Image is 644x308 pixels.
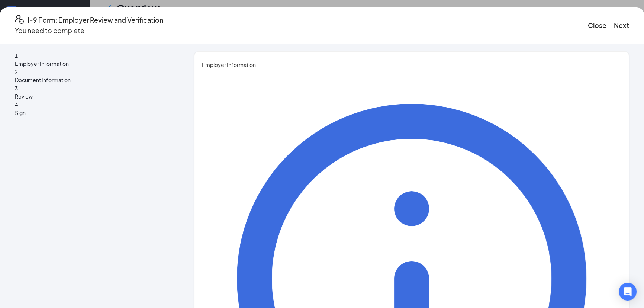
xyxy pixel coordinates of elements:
h4: I-9 Form: Employer Review and Verification [28,15,163,25]
span: Sign [15,109,168,117]
p: You need to complete [15,25,163,36]
span: Document Information [15,76,168,84]
button: Close [588,20,606,31]
div: Open Intercom Messenger [619,283,637,301]
button: Next [614,20,629,31]
svg: FormI9EVerifyIcon [15,15,24,24]
span: Employer Information [202,61,621,69]
span: 1 [15,52,18,59]
span: Review [15,92,168,100]
span: 2 [15,68,18,75]
span: Employer Information [15,60,168,68]
span: 4 [15,101,18,108]
span: 3 [15,85,18,92]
